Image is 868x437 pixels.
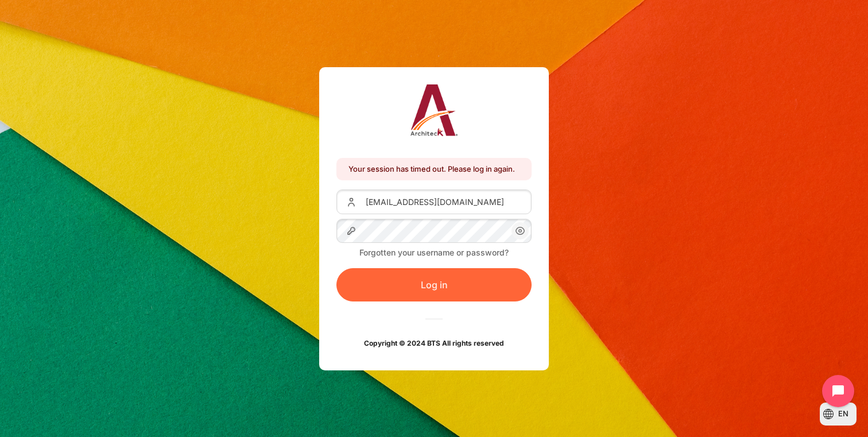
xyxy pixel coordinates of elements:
strong: Copyright © 2024 BTS All rights reserved [364,339,504,347]
span: en [838,408,848,420]
button: Log in [336,268,532,301]
a: Forgotten your username or password? [359,247,509,257]
img: Architeck [410,84,458,136]
div: Your session has timed out. Please log in again. [336,158,532,180]
input: Username or Email Address [336,190,532,214]
button: Languages [820,403,857,426]
a: Architeck [410,84,458,141]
